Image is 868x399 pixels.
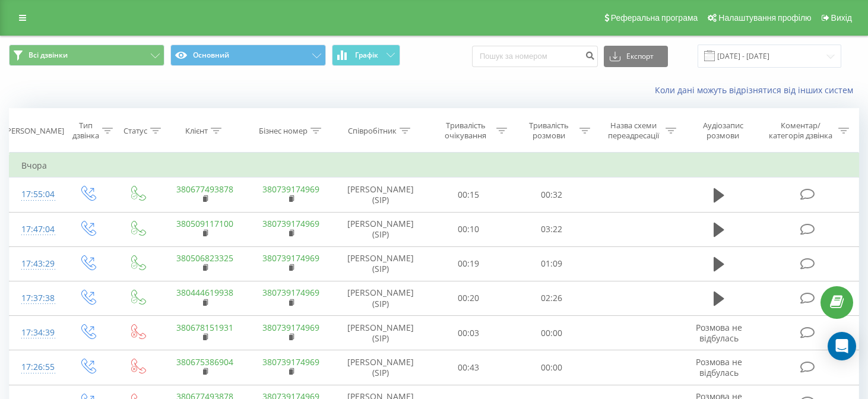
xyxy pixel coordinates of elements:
[185,126,208,136] div: Клієнт
[427,350,511,385] td: 00:43
[427,281,511,315] td: 00:20
[355,51,378,59] span: Графік
[262,356,319,368] a: 380739174969
[334,281,427,315] td: [PERSON_NAME] (SIP)
[21,321,50,344] div: 17:34:39
[334,246,427,281] td: [PERSON_NAME] (SIP)
[28,50,68,60] span: Всі дзвінки
[262,322,319,333] a: 380739174969
[438,121,494,141] div: Тривалість очікування
[21,252,50,275] div: 17:43:29
[176,356,233,368] a: 380675386904
[510,246,593,281] td: 01:09
[718,13,811,23] span: Налаштування профілю
[611,13,698,23] span: Реферальна програма
[510,316,593,350] td: 00:00
[510,212,593,246] td: 03:22
[334,350,427,385] td: [PERSON_NAME] (SIP)
[259,126,308,136] div: Бізнес номер
[176,218,233,229] a: 380509117100
[332,45,400,66] button: Графік
[176,183,233,195] a: 380677493878
[766,121,835,141] div: Коментар/категорія дзвінка
[21,218,50,241] div: 17:47:04
[831,13,852,23] span: Вихід
[334,316,427,350] td: [PERSON_NAME] (SIP)
[334,178,427,212] td: [PERSON_NAME] (SIP)
[123,126,147,136] div: Статус
[176,322,233,333] a: 380678151931
[510,178,593,212] td: 00:32
[262,218,319,229] a: 380739174969
[510,281,593,315] td: 02:26
[828,332,856,360] div: Open Intercom Messenger
[521,121,576,141] div: Тривалість розмови
[72,121,99,141] div: Тип дзвінка
[690,121,756,141] div: Аудіозапис розмови
[262,252,319,264] a: 380739174969
[427,316,511,350] td: 00:03
[696,356,742,378] span: Розмова не відбулась
[604,121,663,141] div: Назва схеми переадресації
[334,212,427,246] td: [PERSON_NAME] (SIP)
[170,45,326,66] button: Основний
[262,183,319,195] a: 380739174969
[348,126,397,136] div: Співробітник
[427,246,511,281] td: 00:19
[21,356,50,379] div: 17:26:55
[472,46,598,67] input: Пошук за номером
[604,46,668,67] button: Експорт
[262,287,319,298] a: 380739174969
[21,287,50,310] div: 17:37:38
[21,183,50,206] div: 17:55:04
[510,350,593,385] td: 00:00
[9,154,859,178] td: Вчора
[427,212,511,246] td: 00:10
[696,322,742,344] span: Розмова не відбулась
[176,287,233,298] a: 380444619938
[655,84,859,96] a: Коли дані можуть відрізнятися вiд інших систем
[9,45,164,66] button: Всі дзвінки
[4,126,64,136] div: [PERSON_NAME]
[176,252,233,264] a: 380506823325
[427,178,511,212] td: 00:15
